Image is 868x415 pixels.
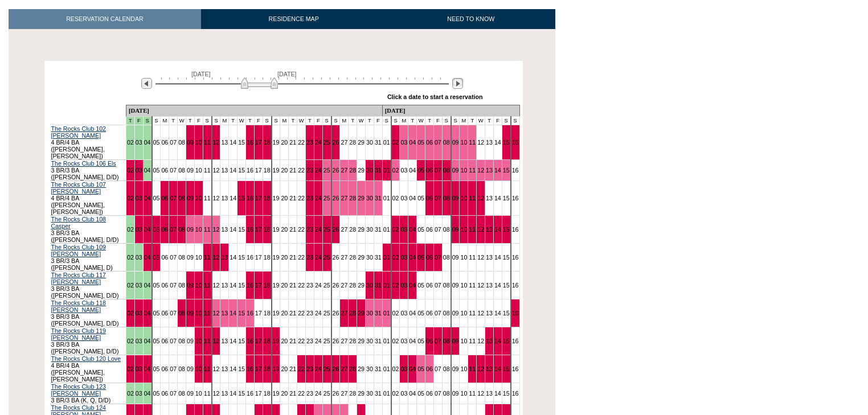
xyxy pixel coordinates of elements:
a: 14 [494,195,501,202]
a: 04 [144,254,151,261]
a: 09 [452,195,459,202]
a: 07 [435,282,441,289]
a: 11 [204,282,211,289]
a: 16 [512,139,519,146]
a: 16 [247,282,253,289]
a: 02 [127,282,134,289]
a: 08 [178,282,185,289]
a: 03 [400,226,407,233]
a: 04 [144,195,151,202]
a: 26 [333,167,339,174]
a: 23 [306,254,313,261]
a: 06 [426,254,433,261]
a: 22 [298,167,305,174]
a: 07 [435,195,441,202]
a: 23 [306,139,313,146]
a: 06 [426,226,433,233]
a: 31 [375,226,382,233]
a: 27 [341,254,347,261]
a: The Rocks Club 106 Els [51,160,116,167]
a: 10 [460,167,467,174]
a: 27 [341,139,347,146]
a: 10 [460,226,467,233]
a: 22 [298,195,305,202]
a: 14 [230,254,236,261]
a: 23 [306,167,313,174]
a: 09 [187,195,194,202]
a: 21 [289,282,296,289]
a: 09 [187,310,194,317]
a: 07 [435,139,441,146]
a: 26 [333,254,339,261]
a: 01 [383,195,390,202]
a: 25 [324,226,330,233]
a: 13 [221,282,228,289]
a: NEED TO KNOW [386,9,555,29]
a: 08 [443,226,450,233]
a: 11 [204,139,211,146]
a: 22 [298,139,305,146]
a: 21 [289,226,296,233]
a: 09 [187,167,194,174]
a: 22 [298,226,305,233]
a: 10 [460,195,467,202]
a: 14 [494,254,501,261]
a: 25 [324,139,330,146]
a: 05 [153,195,160,202]
a: 27 [341,195,347,202]
a: 16 [247,167,253,174]
a: RESIDENCE MAP [201,9,387,29]
a: 10 [195,282,202,289]
a: 04 [144,139,151,146]
a: 12 [477,167,484,174]
a: 19 [273,254,280,261]
a: 02 [127,195,134,202]
a: 05 [153,310,160,317]
a: 15 [503,167,510,174]
a: The Rocks Club 107 [PERSON_NAME] [51,181,107,195]
a: 16 [512,254,519,261]
a: 09 [452,139,459,146]
a: 04 [409,254,416,261]
a: 29 [358,139,365,146]
a: 10 [195,254,202,261]
a: 09 [452,254,459,261]
a: 04 [144,282,151,289]
a: 24 [315,226,322,233]
a: 31 [375,282,382,289]
a: 17 [255,139,262,146]
a: 11 [469,282,476,289]
a: 28 [349,195,356,202]
a: 13 [221,226,228,233]
a: 10 [460,139,467,146]
a: 11 [469,139,476,146]
a: 15 [238,195,245,202]
a: 06 [161,282,168,289]
a: 10 [195,195,202,202]
a: 24 [315,167,322,174]
a: 06 [161,254,168,261]
a: 12 [477,226,484,233]
a: 02 [392,226,399,233]
a: 21 [289,254,296,261]
a: The Rocks Club 118 [PERSON_NAME] [51,299,107,313]
a: 03 [136,195,142,202]
a: 13 [486,139,493,146]
a: 05 [153,167,160,174]
a: 10 [195,167,202,174]
a: 04 [144,310,151,317]
a: 17 [255,254,262,261]
a: 20 [281,195,288,202]
a: 12 [213,254,220,261]
a: 07 [170,310,177,317]
a: 14 [230,167,236,174]
a: 10 [195,226,202,233]
a: 16 [512,195,519,202]
a: 07 [170,139,177,146]
a: 14 [494,139,501,146]
a: 12 [477,282,484,289]
a: 06 [161,167,168,174]
a: 08 [443,167,450,174]
a: The Rocks Club 102 [PERSON_NAME] [51,125,107,139]
a: 05 [153,282,160,289]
